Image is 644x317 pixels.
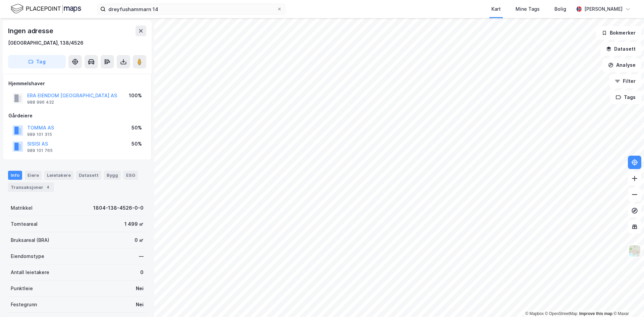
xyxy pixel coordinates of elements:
div: 0 [140,268,144,276]
div: Kart [491,5,501,13]
div: Datasett [76,171,101,179]
div: Nei [136,301,144,309]
div: ESG [123,171,138,179]
div: Nei [136,284,144,293]
div: [GEOGRAPHIC_DATA], 138/4526 [8,39,84,47]
div: Hjemmelshaver [8,80,146,88]
div: Bygg [104,171,121,179]
div: 50% [131,124,142,132]
input: Søk på adresse, matrikkel, gårdeiere, leietakere eller personer [106,4,277,14]
div: Transaksjoner [8,182,54,192]
button: Tag [8,55,66,68]
div: Eiendomstype [11,252,44,260]
a: Improve this map [579,311,612,316]
div: Eiere [25,171,42,179]
div: Mine Tags [516,5,540,13]
button: Filter [609,74,641,88]
div: 1804-138-4526-0-0 [93,204,144,212]
a: OpenStreetMap [545,311,578,316]
div: Kontrollprogram for chat [610,285,644,317]
iframe: Chat Widget [610,285,644,317]
div: 0 ㎡ [135,236,144,244]
div: Gårdeiere [8,112,146,120]
div: Matrikkel [11,204,33,212]
div: — [139,252,144,260]
div: Antall leietakere [11,268,49,276]
div: 1 499 ㎡ [124,220,144,228]
div: 988 996 432 [27,100,54,105]
div: Bruksareal (BRA) [11,236,49,244]
div: 50% [131,140,142,148]
div: Punktleie [11,284,33,293]
div: [PERSON_NAME] [584,5,623,13]
div: Bolig [554,5,566,13]
button: Tags [610,91,641,104]
div: 989 101 765 [27,148,53,153]
div: Leietakere [44,171,73,179]
button: Datasett [600,42,641,56]
a: Mapbox [525,311,544,316]
div: 4 [45,184,51,191]
div: Tomteareal [11,220,38,228]
div: Festegrunn [11,301,37,309]
img: Z [628,245,641,257]
button: Bokmerker [596,26,641,40]
div: Ingen adresse [8,25,54,36]
div: 989 101 315 [27,132,52,137]
button: Analyse [602,58,641,72]
img: logo.f888ab2527a4732fd821a326f86c7f29.svg [11,3,81,15]
div: 100% [129,92,142,100]
div: Info [8,171,22,179]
